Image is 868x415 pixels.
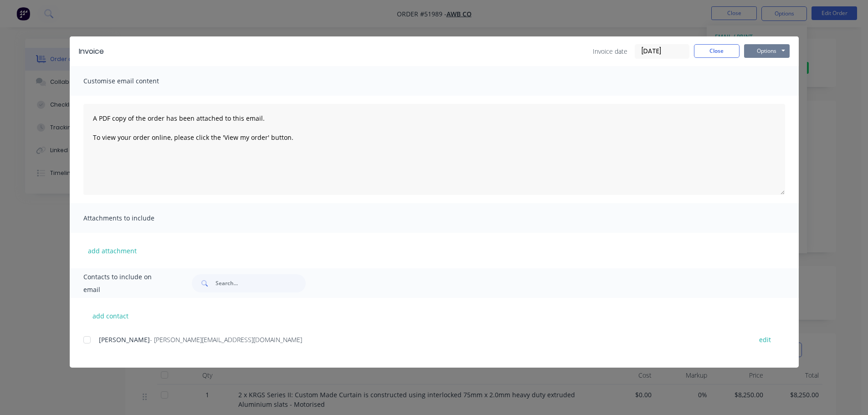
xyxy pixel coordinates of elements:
[744,44,790,58] button: Options
[83,104,785,195] textarea: A PDF copy of the order has been attached to this email. To view your order online, please click ...
[83,212,184,225] span: Attachments to include
[99,335,150,344] span: [PERSON_NAME]
[83,309,138,323] button: add contact
[593,46,627,56] span: Invoice date
[754,333,776,346] button: edit
[83,75,184,87] span: Customise email content
[150,335,302,344] span: - [PERSON_NAME][EMAIL_ADDRESS][DOMAIN_NAME]
[83,244,141,257] button: add attachment
[79,46,104,57] div: Invoice
[83,271,169,296] span: Contacts to include on email
[216,274,306,292] input: Search...
[694,44,740,58] button: Close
